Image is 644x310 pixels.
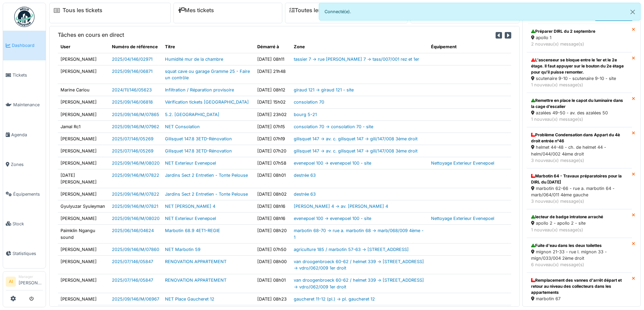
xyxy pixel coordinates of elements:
[531,132,627,144] div: Problème Condensation dans Appart du 4è droit entrée n°46
[3,209,46,238] a: Stock
[531,173,627,185] div: Marbotin 64 - Travaux préparatoires pour la DIRL du [DATE]
[112,161,160,166] a: 2025/09/146/M/08020
[165,204,215,209] a: NET [PERSON_NAME] 4
[294,259,424,271] a: van droogenbroeck 60-62 / helmet 339 -> [STREET_ADDRESS] -> vdro/062/009 1er droit
[165,100,249,105] a: Vérification tickets [GEOGRAPHIC_DATA]
[58,157,109,169] td: [PERSON_NAME]
[58,108,109,120] td: [PERSON_NAME]
[165,247,200,252] a: NET Marbotin 59
[58,255,109,274] td: [PERSON_NAME]
[13,221,43,227] span: Stock
[58,145,109,157] td: [PERSON_NAME]
[6,277,16,287] li: AI
[255,96,291,108] td: [DATE] 15h02
[527,24,632,52] a: Préparer DIRL du 2 septembre apollo 1 2 nouveau(x) message(s)
[527,168,632,209] a: Marbotin 64 - Travaux préparatoires pour la DIRL du [DATE] marbotin 62-66 - rue a. marbotin 64 - ...
[289,7,340,13] a: Toutes les tâches
[527,238,632,273] a: Fuite d'eau dans les deux toilettes mignon 21-33 - rue l. mignon 33 - mign/033/004 2ème droit 6 n...
[3,179,46,209] a: Équipements
[531,277,627,295] div: Remplacement des vannes d'arrêt départ et retour au niveau des collecteurs dans les appartements
[165,192,248,197] a: Jardins Sect 2 Entretien - Tonte Pelouse
[178,7,214,13] a: Mes tickets
[11,161,43,168] span: Zones
[294,161,371,166] a: evenepoel 100 -> evenepoel 100 - site
[255,53,291,65] td: [DATE] 08h11
[112,112,159,117] a: 2025/09/146/M/07865
[12,42,43,49] span: Dashboard
[294,148,418,153] a: gilisquet 147 -> av. c. gilisquet 147 -> gili/147/008 3ème droit
[255,145,291,157] td: [DATE] 07h20
[294,136,418,141] a: gilisquet 147 -> av. c. gilisquet 147 -> gili/147/008 3ème droit
[112,69,152,74] a: 2025/09/146/06871
[112,216,160,221] a: 2025/09/146/M/08020
[112,297,159,302] a: 2025/09/146/M/06967
[255,65,291,84] td: [DATE] 21h48
[294,192,316,197] a: destrée 63
[527,209,632,237] a: lecteur de badge intratone arraché apollo 2 - apollo 2 - site 1 nouveau(x) message(s)
[255,225,291,243] td: [DATE] 08h20
[58,53,109,65] td: [PERSON_NAME]
[19,274,43,279] div: Manager
[112,136,153,141] a: 2025/07/146/05269
[112,278,153,283] a: 2025/07/146/05847
[58,213,109,225] td: [PERSON_NAME]
[58,188,109,200] td: [PERSON_NAME]
[13,191,43,197] span: Équipements
[165,297,214,302] a: NET Place Gaucheret 12
[431,161,494,166] a: Nettoyage Exterieur Evenepoel
[58,65,109,84] td: [PERSON_NAME]
[531,28,627,34] div: Préparer DIRL du 2 septembre
[255,108,291,120] td: [DATE] 23h02
[58,96,109,108] td: [PERSON_NAME]
[291,41,428,53] th: Zone
[255,169,291,188] td: [DATE] 08h01
[319,3,641,21] div: Connecté(e).
[531,41,627,47] div: 2 nouveau(x) message(s)
[294,247,409,252] a: agriculture 185 / marbotin 57-63 -> [STREET_ADDRESS]
[255,84,291,96] td: [DATE] 08h12
[255,200,291,213] td: [DATE] 08h16
[255,157,291,169] td: [DATE] 07h58
[255,213,291,225] td: [DATE] 08h16
[294,100,324,105] a: consolation 70
[112,124,159,129] a: 2025/09/146/M/07962
[165,161,216,166] a: NET Exterieur Evenepoel
[112,148,153,153] a: 2025/07/146/05269
[13,250,43,257] span: Statistiques
[531,110,627,116] div: azalées 49-50 - av. des azalées 50
[255,255,291,274] td: [DATE] 08h00
[165,57,223,62] a: Humidité mur de la chambre
[255,274,291,293] td: [DATE] 08h01
[165,259,226,264] a: RENOVATION APPARTEMENT
[294,124,373,129] a: consolation 70 -> consolation 70 - site
[112,87,152,92] a: 2024/11/146/05623
[531,249,627,261] div: mignon 21-33 - rue l. mignon 33 - mign/033/004 2ème droit
[531,295,627,302] div: marbotin 67
[58,274,109,293] td: [PERSON_NAME]
[294,57,419,62] a: tassier 7 -> rue [PERSON_NAME] 7 -> tass/007/001 rez et 1er
[6,274,43,290] a: AI Manager[PERSON_NAME]
[112,100,153,105] a: 2025/09/146/06818
[112,204,158,209] a: 2025/09/146/M/07821
[112,247,159,252] a: 2025/09/146/M/07860
[531,220,627,226] div: apollo 2 - apollo 2 - site
[527,127,632,168] a: Problème Condensation dans Appart du 4è droit entrée n°46 helmet 44-48 - ch. de helmet 44 - helm/...
[531,57,627,75] div: L'ascenseur se bloque entre le 1er et le 2e étage. Il faut appuyer sur le bouton du 2e étage pour...
[531,144,627,157] div: helmet 44-48 - ch. de helmet 44 - helm/044/002 4ème droit
[63,7,102,13] a: Tous les tickets
[11,132,43,138] span: Agenda
[13,72,43,78] span: Tickets
[165,278,226,283] a: RENOVATION APPARTEMENT
[165,173,248,178] a: Jardins Sect 2 Entretien - Tonte Pelouse
[3,238,46,268] a: Statistiques
[58,200,109,213] td: Gyulyuzar Syuleyman
[255,293,291,305] td: [DATE] 08h23
[58,84,109,96] td: Marine Cariou
[255,243,291,255] td: [DATE] 07h50
[13,102,43,108] span: Maintenance
[14,7,34,27] img: Badge_color-CXgf-gQk.svg
[527,93,632,127] a: Remettre en place le capot du luminaire dans la cage d’escalier azalées 49-50 - av. des azalées 5...
[531,302,627,309] div: 1 nouveau(x) message(s)
[109,41,162,53] th: Numéro de référence
[431,216,494,221] a: Nettoyage Exterieur Evenepoel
